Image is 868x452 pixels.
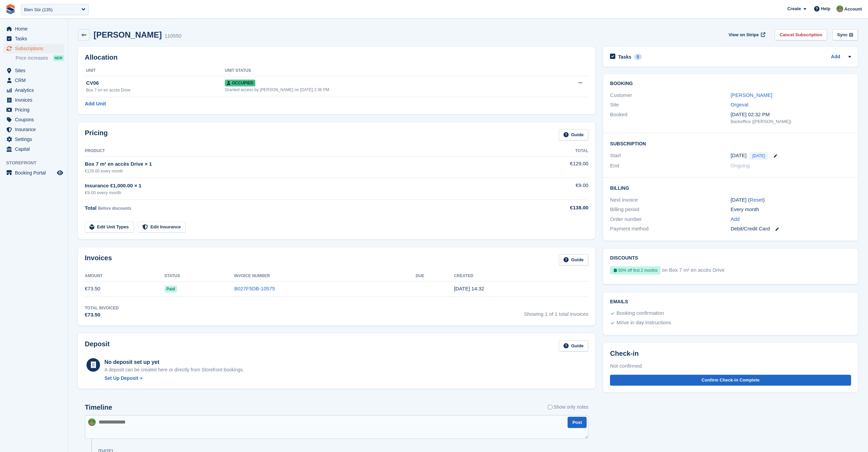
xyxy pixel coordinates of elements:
[750,197,763,203] a: Reset
[85,254,112,265] h2: Invoices
[610,111,730,125] div: Booked
[524,305,588,319] span: Showing 1 of 1 total invoices
[610,196,730,204] div: Next invoice
[849,33,853,37] img: icon-info-grey-7440780725fd019a000dd9b08b2336e03edf1995a4989e88bcd33f0948082b44.svg
[726,29,767,40] a: View on Stripe
[3,105,64,115] a: menu
[731,225,851,233] div: Debit/Credit Card
[836,5,843,12] img: Will McNeilly
[3,34,64,43] a: menu
[618,54,631,60] h2: Tasks
[610,361,851,370] div: Not confirmed
[3,144,64,154] a: menu
[3,135,64,144] a: menu
[610,255,851,261] h2: Discounts
[15,105,56,115] span: Pricing
[568,417,587,428] button: Post
[610,375,851,386] button: Confirm Check-in Complete
[225,80,255,86] span: Occupied
[844,6,862,13] span: Account
[225,87,545,93] div: Granted access by [PERSON_NAME] on [DATE] 2:36 PM
[15,168,56,178] span: Booking Portal
[85,146,511,157] th: Product
[85,54,588,61] h2: Allocation
[610,225,730,233] div: Payment method
[86,87,225,93] div: Box 7 m² en accès Drive
[15,85,56,95] span: Analytics
[15,115,56,124] span: Coupons
[53,55,64,61] div: NEW
[164,286,177,292] span: Paid
[85,168,511,174] div: €129.00 every month
[616,319,671,327] div: Move in day instructions
[610,206,730,213] div: Billing period
[610,184,851,191] h2: Billing
[6,160,67,166] span: Storefront
[731,118,851,125] div: Backoffice ([PERSON_NAME])
[24,6,53,13] div: Bien Sûr (135)
[837,32,848,38] div: Sync
[94,30,162,39] h2: [PERSON_NAME]
[85,182,511,190] div: Insurance €1,000.00 × 1
[511,178,588,200] td: €9.00
[98,206,131,211] span: Before discounts
[56,169,64,177] a: Preview store
[731,92,772,98] a: [PERSON_NAME]
[5,4,16,14] img: stora-icon-8386f47178a22dfd0bd8f6a31ec36ba5ce8667c1dd55bd0f319d3a0aa187defe.svg
[731,196,851,204] div: [DATE] ( )
[559,340,589,351] a: Guide
[610,215,730,223] div: Order number
[731,111,851,119] div: [DATE] 02:32 PM
[610,140,851,147] h2: Subscription
[548,404,589,411] label: Show only notes
[662,266,724,277] span: on Box 7 m² en accès Drive
[831,53,840,61] a: Add
[616,309,664,317] div: Booking confirmation
[511,204,588,212] div: €138.00
[15,144,56,154] span: Capital
[104,375,138,382] div: Set Up Deposit
[610,162,730,170] div: End
[104,375,244,382] a: Set Up Deposit
[85,222,134,233] a: Edit Unit Types
[15,135,56,144] span: Settings
[3,76,64,85] a: menu
[3,24,64,34] a: menu
[454,286,484,291] time: 2025-09-26 12:32:03 UTC
[85,340,110,351] h2: Deposit
[15,125,56,134] span: Insurance
[749,152,768,160] span: [DATE]
[731,215,740,223] a: Add
[610,91,730,99] div: Customer
[225,65,545,76] th: Unit Status
[832,29,858,40] button: Sync
[775,29,827,40] a: Cancel Subscription
[85,311,119,319] div: €73.50
[416,271,454,282] th: Due
[15,24,56,34] span: Home
[559,129,589,140] a: Guide
[85,65,225,76] th: Unit
[511,156,588,178] td: €129.00
[15,34,56,43] span: Tasks
[88,418,96,426] img: Will McNeilly
[787,5,801,12] span: Create
[85,205,97,211] span: Total
[610,101,730,109] div: Site
[610,350,851,357] h2: Check-in
[15,76,56,85] span: CRM
[85,189,511,196] div: €9.00 every month
[15,66,56,75] span: Sites
[138,222,186,233] a: Edit Insurance
[3,44,64,53] a: menu
[15,95,56,105] span: Invoices
[3,115,64,124] a: menu
[610,152,730,160] div: Start
[610,81,851,86] h2: Booking
[85,129,108,140] h2: Pricing
[3,95,64,105] a: menu
[164,32,181,40] div: 110550
[85,100,106,108] a: Add Unit
[85,404,112,411] h2: Timeline
[234,271,416,282] th: Invoice Number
